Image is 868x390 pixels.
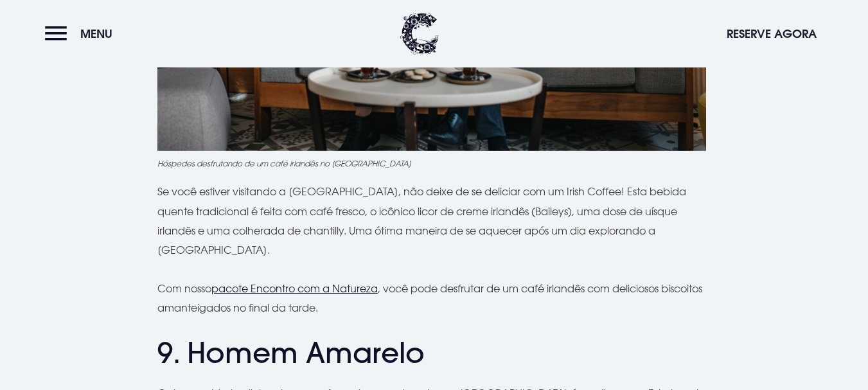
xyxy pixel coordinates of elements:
a: pacote Encontro com a Natureza [211,282,378,295]
button: Menu [45,20,119,48]
font: , você pode desfrutar de um café irlandês com deliciosos biscoitos amanteigados no final da tarde. [157,282,702,314]
img: Clandeboye Lodge [400,13,439,55]
font: 9. Homem Amarelo [157,335,425,370]
font: Hóspedes desfrutando de um café irlandês no [GEOGRAPHIC_DATA] [157,158,411,168]
font: Reserve agora [727,26,817,41]
button: Reserve agora [720,20,823,48]
font: Com nosso [157,282,211,295]
font: Se você estiver visitando a [GEOGRAPHIC_DATA], não deixe de se deliciar com um Irish Coffee! Esta... [157,185,686,256]
font: Menu [80,26,112,41]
